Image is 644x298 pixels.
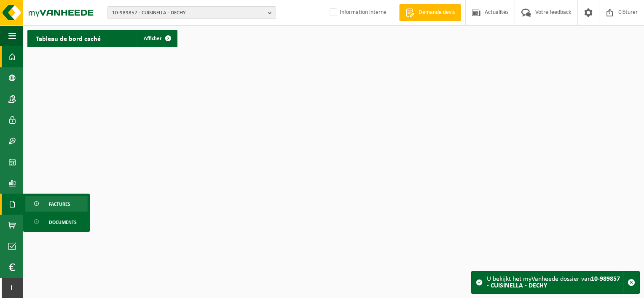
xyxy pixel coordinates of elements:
[399,4,461,21] a: Demande devis
[25,196,88,212] a: Factures
[27,30,109,46] h2: Tableau de bord caché
[137,30,177,47] a: Afficher
[49,214,77,230] span: Documents
[144,36,162,41] span: Afficher
[487,271,623,293] div: U bekijkt het myVanheede dossier van
[112,7,265,19] span: 10-989857 - CUISINELLA - DECHY
[328,6,386,19] label: Information interne
[49,196,70,212] span: Factures
[107,6,276,19] button: 10-989857 - CUISINELLA - DECHY
[416,8,457,17] span: Demande devis
[25,214,88,230] a: Documents
[487,276,620,289] strong: 10-989857 - CUISINELLA - DECHY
